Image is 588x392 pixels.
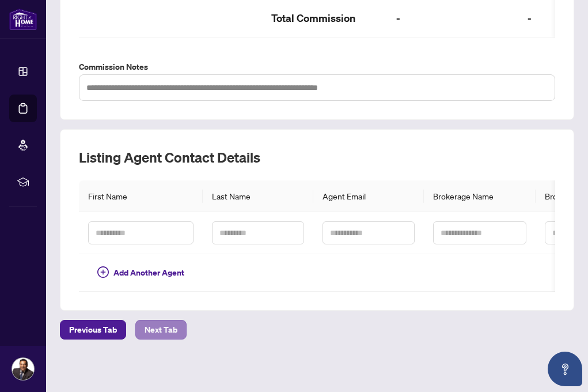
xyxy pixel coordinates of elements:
span: Next Tab [145,321,177,339]
span: Previous Tab [69,321,117,339]
span: Add Another Agent [113,266,184,279]
button: Add Another Agent [88,263,194,282]
th: Brokerage Name [424,180,535,212]
img: Profile Icon [12,358,34,380]
label: Commission Notes [79,61,555,73]
img: logo [9,9,37,30]
span: plus-circle [97,266,109,278]
button: Next Tab [135,320,187,340]
th: Last Name [203,180,313,212]
button: Previous Tab [60,320,126,340]
th: First Name [79,180,203,212]
button: Open asap [548,352,582,386]
h2: Total Commission [271,9,378,28]
h2: Listing Agent Contact Details [79,148,555,167]
th: Agent Email [313,180,424,212]
h2: - [396,9,509,28]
